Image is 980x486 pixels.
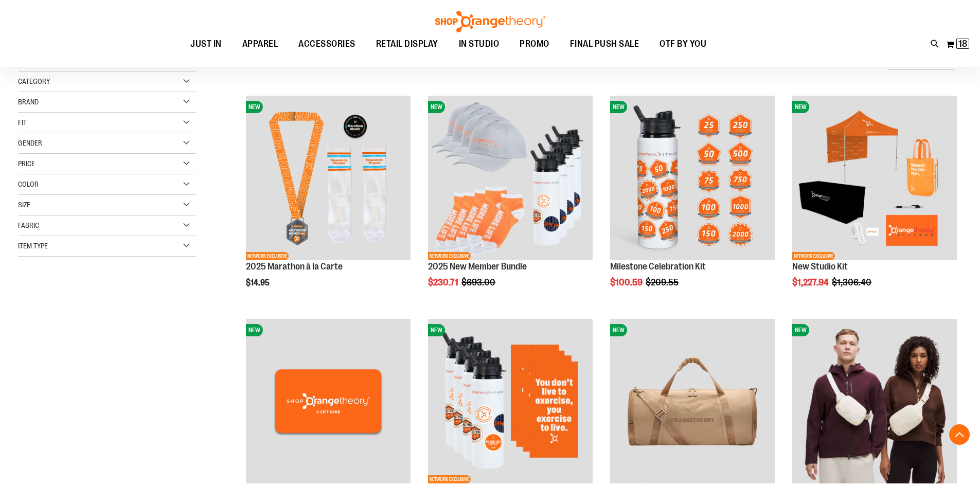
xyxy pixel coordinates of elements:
[18,159,35,168] span: Price
[18,118,27,127] span: Fit
[428,252,471,260] span: NETWORK EXCLUSIVE
[610,101,627,113] span: NEW
[958,39,967,49] span: 18
[428,324,445,336] span: NEW
[610,277,644,287] span: $100.59
[434,11,547,32] img: Shop Orangetheory
[246,101,263,113] span: NEW
[792,261,848,272] a: New Studio Kit
[792,96,957,262] a: New Studio KitNEWNETWORK EXCLUSIVE
[246,96,411,262] a: 2025 Marathon à la CarteNEWNETWORK EXCLUSIVE
[428,475,471,483] span: NETWORK EXCLUSIVE
[610,324,627,336] span: NEW
[570,32,639,56] span: FINAL PUSH SALE
[246,324,263,336] span: NEW
[246,319,411,483] img: E-GIFT CARD (Valid ONLY for ShopOrangetheory.com)
[461,277,497,287] span: $693.00
[428,319,593,483] img: 2025 New Member Bundle
[787,91,962,314] div: product
[646,277,680,287] span: $209.55
[246,278,271,287] span: $14.95
[428,96,593,262] a: 2025 New Member BundleNEWNETWORK EXCLUSIVE
[241,91,416,314] div: product
[246,252,289,260] span: NETWORK EXCLUSIVE
[792,319,957,485] a: lululemon Everywhere Belt Bag - LargeNEW
[246,261,343,272] a: 2025 Marathon à la Carte
[18,139,42,147] span: Gender
[610,261,706,272] a: Milestone Celebration Kit
[246,319,411,485] a: E-GIFT CARD (Valid ONLY for ShopOrangetheory.com)NEW
[428,277,460,287] span: $230.71
[246,96,411,260] img: 2025 Marathon à la Carte
[610,319,775,483] img: Nike Duffel Bag
[605,91,780,314] div: product
[298,32,355,56] span: ACCESSORIES
[18,98,39,106] span: Brand
[18,77,50,85] span: Category
[18,180,39,188] span: Color
[242,32,278,56] span: APPAREL
[949,424,970,445] button: Back To Top
[610,319,775,485] a: Nike Duffel BagNEW
[792,319,957,483] img: lululemon Everywhere Belt Bag - Large
[423,91,598,314] div: product
[792,324,809,336] span: NEW
[18,201,30,209] span: Size
[610,96,775,260] img: Milestone Celebration Kit
[428,101,445,113] span: NEW
[428,319,593,485] a: 2025 New Member BundleNEWNETWORK EXCLUSIVE
[832,277,873,287] span: $1,306.40
[376,32,438,56] span: RETAIL DISPLAY
[792,96,957,260] img: New Studio Kit
[18,221,39,229] span: Fabric
[792,277,830,287] span: $1,227.94
[190,32,222,56] span: JUST IN
[792,252,835,260] span: NETWORK EXCLUSIVE
[520,32,549,56] span: PROMO
[610,96,775,262] a: Milestone Celebration KitNEW
[428,261,527,272] a: 2025 New Member Bundle
[660,32,706,56] span: OTF BY YOU
[428,96,593,260] img: 2025 New Member Bundle
[459,32,500,56] span: IN STUDIO
[18,242,48,250] span: Item Type
[792,101,809,113] span: NEW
